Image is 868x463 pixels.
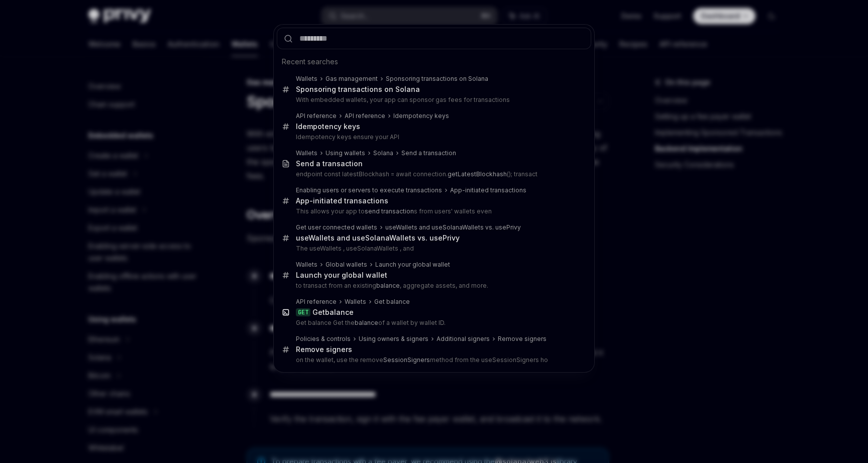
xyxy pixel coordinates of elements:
p: The useWallets , useSolanaWallets , and [296,245,570,253]
div: ing transactions on Solana [296,85,420,94]
div: Launch your global wallet [296,271,387,280]
p: This allows your app to s from users' wallets even [296,207,570,215]
div: Additional signers [437,335,490,343]
b: balance [355,319,378,326]
div: Send a transaction [401,149,456,157]
div: API reference [296,298,337,306]
div: Get [312,308,354,317]
b: useWallet [385,223,414,231]
div: App-initiated transactions [296,196,388,205]
div: Policies & controls [296,335,351,343]
div: Enabling users or servers to execute transactions [296,186,442,194]
div: API reference [345,112,385,120]
div: GET [296,308,310,316]
span: Recent searches [282,57,338,67]
div: s and useSolanaWallets vs. usePrivy [385,223,521,231]
div: Wallets [345,298,366,306]
div: Launch your global wallet [375,261,450,269]
div: Wallets [296,75,317,83]
div: Global wallets [325,261,367,269]
b: getLatestBlockhash [448,170,507,178]
b: SessionSigners [383,356,430,364]
div: Using owners & signers [359,335,428,343]
div: Send a transaction [296,159,363,168]
div: Idempotency keys [393,112,449,120]
div: Using wallets [325,149,365,157]
p: to transact from an existing , aggregate assets, and more. [296,282,570,290]
b: useWallet [296,234,331,242]
p: endpoint const latestBlockhash = await connection. (); transact [296,170,570,178]
div: Wallets [296,149,317,157]
div: App-initiated transactions [450,186,526,194]
b: balance [325,308,354,316]
div: Gas management [325,75,378,83]
b: balance [376,282,400,289]
div: Sponsoring transactions on Solana [386,75,488,83]
b: Idempotency keys [296,122,360,131]
div: s and useSolanaWallets vs. usePrivy [296,234,460,243]
p: on the wallet, use the remove method from the useSessionSigners ho [296,356,570,364]
b: Sponsor [296,85,325,93]
div: Wallets [296,261,317,269]
b: send transaction [365,207,414,215]
p: Idempotency keys ensure your API [296,133,570,141]
div: Remove signers [296,345,352,354]
div: API reference [296,112,337,120]
div: Remove signers [498,335,547,343]
p: Get balance Get the of a wallet by wallet ID. [296,319,570,327]
div: Get balance [374,298,410,306]
p: With embedded wallets, your app can sponsor gas fees for transactions [296,96,570,104]
div: Solana [373,149,393,157]
div: Get user connected wallets [296,223,377,231]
